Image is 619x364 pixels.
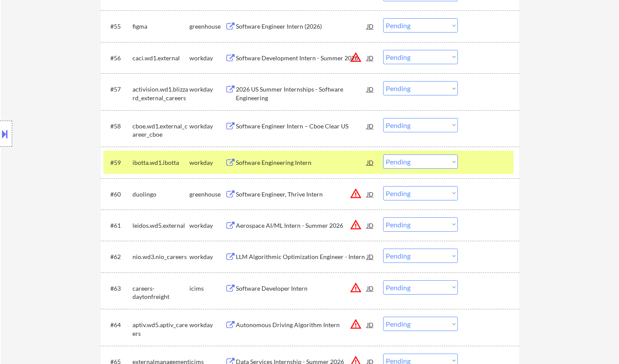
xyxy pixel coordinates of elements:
[132,22,189,31] div: figma
[189,54,225,62] div: workday
[236,122,367,131] div: Software Engineer Intern – Cboe Clear US
[236,190,367,199] div: Software Engineer, Thrive Intern
[236,22,367,31] div: Software Engineer Intern (2026)
[110,284,126,293] div: #63
[366,317,375,332] div: JD
[366,118,375,134] div: JD
[366,50,375,66] div: JD
[189,253,225,261] div: workday
[132,321,189,338] div: aptiv.wd5.aptiv_careers
[132,158,189,167] div: ibotta.wd1.ibotta
[366,81,375,97] div: JD
[189,22,225,31] div: greenhouse
[189,284,225,293] div: icims
[189,85,225,94] div: workday
[350,282,362,294] button: warning_amber
[132,122,189,139] div: cboe.wd1.external_career_cboe
[132,54,189,62] div: caci.wd1.external
[366,18,375,34] div: JD
[110,253,126,261] div: #62
[132,221,189,230] div: leidos.wd5.external
[236,253,367,261] div: LLM Algorithmic Optimization Engineer - Intern
[132,85,189,102] div: activision.wd1.blizzard_external_careers
[236,85,367,102] div: 2026 US Summer Internships - Software Engineering
[189,158,225,167] div: workday
[366,217,375,233] div: JD
[350,51,362,63] button: warning_amber
[189,190,225,199] div: greenhouse
[350,219,362,231] button: warning_amber
[366,154,375,170] div: JD
[236,158,367,167] div: Software Engineering Intern
[236,221,367,230] div: Aerospace AI/ML Intern - Summer 2026
[189,221,225,230] div: workday
[189,122,225,131] div: workday
[366,186,375,202] div: JD
[366,280,375,296] div: JD
[189,321,225,329] div: workday
[132,253,189,261] div: nio.wd3.nio_careers
[236,321,367,329] div: Autonomous Driving Algorithm Intern
[132,284,189,301] div: careers-daytonfreight
[350,187,362,200] button: warning_amber
[110,22,126,31] div: #55
[366,249,375,264] div: JD
[236,54,367,62] div: Software Development Intern - Summer 2026
[110,321,126,329] div: #64
[110,221,126,230] div: #61
[236,284,367,293] div: Software Developer Intern
[350,318,362,330] button: warning_amber
[132,190,189,199] div: duolingo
